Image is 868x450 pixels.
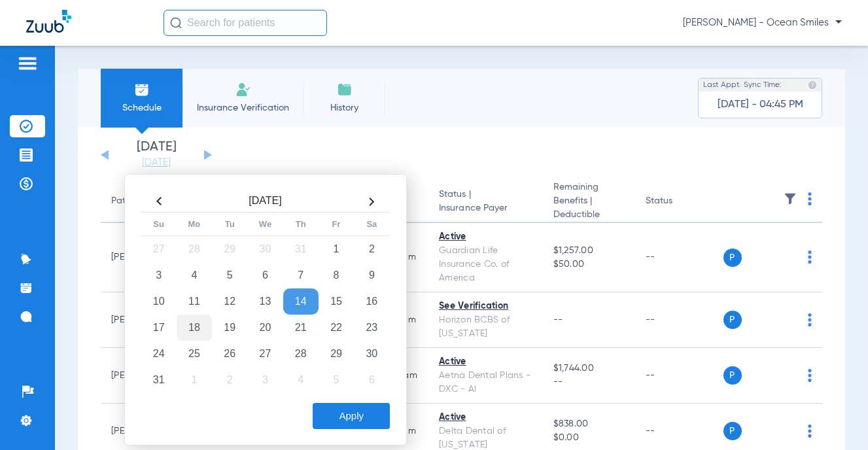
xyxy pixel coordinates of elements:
iframe: Chat Widget [803,387,868,450]
span: Deductible [553,208,625,222]
th: Status | [428,181,543,223]
img: Zuub Logo [26,10,71,33]
td: -- [635,292,723,348]
span: Insurance Verification [192,101,294,114]
span: Last Appt. Sync Time: [703,78,782,92]
li: [DATE] [117,141,196,169]
img: group-dot-blue.svg [808,192,812,205]
div: Patient Name [111,194,182,208]
input: Search for patients [164,10,327,36]
div: Active [439,230,532,244]
span: P [723,366,742,385]
div: Guardian Life Insurance Co. of America [439,244,532,285]
td: -- [635,348,723,404]
button: Apply [313,403,390,429]
span: $50.00 [553,258,625,271]
span: $0.00 [553,431,625,445]
span: $1,257.00 [553,244,625,258]
img: Search Icon [170,17,182,29]
span: [DATE] - 04:45 PM [718,98,803,111]
img: History [337,82,353,97]
span: Insurance Payer [439,201,532,215]
img: group-dot-blue.svg [808,369,812,382]
span: P [723,422,742,440]
span: [PERSON_NAME] - Ocean Smiles [683,16,842,29]
span: P [723,311,742,329]
span: -- [553,315,563,324]
th: Status [635,181,723,223]
span: $1,744.00 [553,362,625,375]
div: Active [439,355,532,369]
span: P [723,249,742,267]
a: [DATE] [117,156,196,169]
div: Aetna Dental Plans - DXC - AI [439,369,532,396]
img: last sync help info [808,80,817,90]
div: Patient Name [111,194,169,208]
th: Remaining Benefits | [543,181,635,223]
span: Schedule [111,101,173,114]
img: group-dot-blue.svg [808,313,812,326]
img: Schedule [134,82,150,97]
span: $838.00 [553,417,625,431]
span: History [313,101,375,114]
img: hamburger-icon [17,56,38,71]
div: See Verification [439,300,532,313]
span: -- [553,375,625,389]
img: group-dot-blue.svg [808,251,812,264]
th: [DATE] [177,191,354,213]
div: Active [439,411,532,424]
img: filter.svg [784,192,797,205]
div: Horizon BCBS of [US_STATE] [439,313,532,341]
td: -- [635,223,723,292]
img: Manual Insurance Verification [235,82,251,97]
